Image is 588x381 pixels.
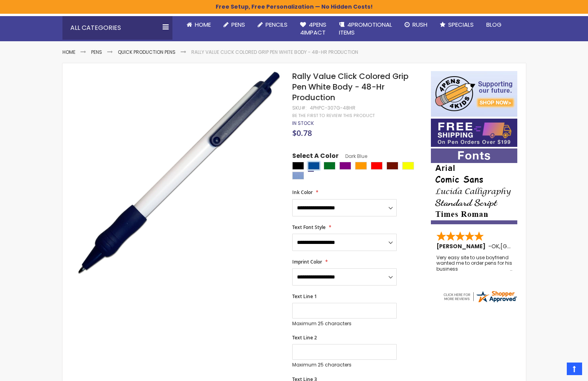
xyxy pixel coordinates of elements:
a: Pens [217,16,251,33]
span: Pens [231,20,245,29]
span: Specials [448,20,474,29]
span: [PERSON_NAME] [436,242,488,250]
span: $0.78 [292,128,312,138]
span: Rush [412,20,427,29]
span: 4PROMOTIONAL ITEMS [339,20,392,37]
span: Blog [486,20,502,29]
div: Orange [355,162,367,170]
iframe: Google Customer Reviews [523,360,588,381]
span: Ink Color [292,189,313,196]
div: Purple [339,162,351,170]
img: font-personalization-examples [431,148,517,224]
span: Text Line 2 [292,334,317,341]
a: Rush [398,16,434,33]
div: All Categories [62,16,172,40]
div: Maroon [387,162,398,170]
div: Red [371,162,383,170]
a: 4pens.com certificate URL [442,299,518,305]
a: Home [62,49,75,55]
a: Pencils [251,16,294,33]
div: Pacific Blue [292,172,304,180]
a: Pens [91,49,102,55]
a: Blog [480,16,508,33]
div: Availability [292,120,314,126]
li: Rally Value Click Colored Grip Pen White Body - 48-Hr Production [191,49,358,55]
div: Very easy site to use boyfriend wanted me to order pens for his business [436,255,513,272]
span: - , [488,242,558,250]
img: Free shipping on orders over $199 [431,119,517,147]
a: Be the first to review this product [292,113,375,119]
span: In stock [292,120,314,126]
div: 4PHPC-307G-48HR [310,105,355,111]
div: Dark Blue [308,162,320,170]
span: Select A Color [292,152,339,162]
span: Dark Blue [339,153,367,159]
a: 4PROMOTIONALITEMS [333,16,398,42]
div: Black [292,162,304,170]
span: Text Font Style [292,224,326,231]
a: 4Pens4impact [294,16,333,42]
a: Quick Production Pens [118,49,176,55]
span: OK [491,242,499,250]
div: Yellow [402,162,414,170]
img: dark-blue-4phpc-307g-rally-value-click-colored-grip-pen-white-body_1_1.jpg [78,70,282,274]
span: Home [195,20,211,29]
span: Imprint Color [292,258,322,265]
span: Text Line 1 [292,293,317,300]
p: Maximum 25 characters [292,321,397,327]
span: Rally Value Click Colored Grip Pen White Body - 48-Hr Production [292,71,408,103]
img: 4pens.com widget logo [442,289,518,304]
span: [GEOGRAPHIC_DATA] [500,242,558,250]
strong: SKU [292,104,307,111]
span: 4Pens 4impact [300,20,326,37]
p: Maximum 25 characters [292,362,397,368]
a: Home [180,16,217,33]
div: Green [324,162,335,170]
img: 4pens 4 kids [431,71,517,117]
span: Pencils [266,20,288,29]
a: Specials [434,16,480,33]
